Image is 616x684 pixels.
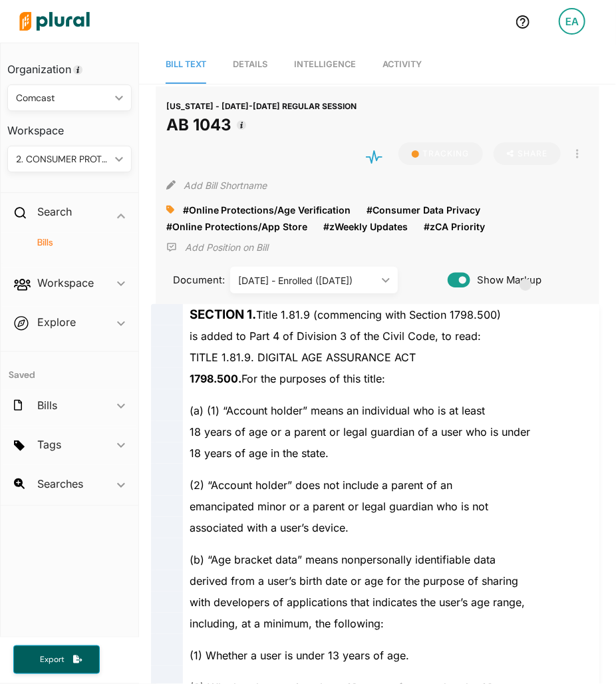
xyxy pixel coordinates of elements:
[190,649,409,662] span: (1) Whether a user is under 13 years of age.
[424,221,485,232] span: #zCA Priority
[190,307,256,322] strong: SECTION 1.
[190,617,384,630] span: including, at a minimum, the following:
[166,46,206,84] a: Bill Text
[190,372,385,385] span: For the purposes of this title:
[548,3,596,40] a: EA
[383,46,422,84] a: Activity
[559,8,585,35] div: EA
[294,59,356,69] span: Intelligence
[190,329,481,343] span: is added to Part 4 of Division 3 of the Civil Code, to read:
[166,238,268,257] div: Add Position Statement
[166,273,214,287] span: Document:
[13,645,100,674] button: Export
[37,437,61,452] h2: Tags
[16,91,110,105] div: Comcast
[398,142,483,165] button: Tracking
[190,521,349,534] span: associated with a user’s device.
[166,200,174,220] div: Add tags
[233,59,267,69] span: Details
[235,119,247,131] div: Tooltip anchor
[37,315,76,329] h2: Explore
[21,236,125,249] a: Bills
[166,101,357,111] span: [US_STATE] - [DATE]-[DATE] REGULAR SESSION
[190,596,525,609] span: with developers of applications that indicates the user’s age range,
[294,46,356,84] a: Intelligence
[190,446,329,460] span: 18 years of age in the state.
[190,553,496,566] span: (b) “Age bracket data” means nonpersonally identifiable data
[37,398,57,413] h2: Bills
[190,425,530,438] span: 18 years of age or a parent or legal guardian of a user who is under
[166,59,206,69] span: Bill Text
[16,152,110,166] div: 2. CONSUMER PROTECTION
[233,46,267,84] a: Details
[7,50,132,79] h3: Organization
[37,275,94,290] h2: Workspace
[184,174,267,196] button: Add Bill Shortname
[323,221,408,232] span: #zWeekly Updates
[72,64,84,76] div: Tooltip anchor
[183,203,351,217] a: #Online Protections/Age Verification
[7,111,132,140] h3: Workspace
[367,204,481,216] span: #Consumer Data Privacy
[166,221,307,232] span: #Online Protections/App Store
[383,59,422,69] span: Activity
[470,273,541,287] span: Show Markup
[190,500,488,513] span: emancipated minor or a parent or legal guardian who is not
[424,220,485,234] a: #zCA Priority
[520,279,532,291] div: Tooltip anchor
[37,204,72,219] h2: Search
[190,478,452,492] span: (2) “Account holder” does not include a parent of an
[488,142,567,165] button: Share
[190,351,416,364] span: TITLE 1.81.9. DIGITAL AGE ASSURANCE ACT
[494,142,561,165] button: Share
[571,639,603,671] iframe: Intercom live chat
[183,204,351,216] span: #Online Protections/Age Verification
[166,220,307,234] a: #Online Protections/App Store
[185,241,268,254] p: Add Position on Bill
[323,220,408,234] a: #zWeekly Updates
[190,308,501,321] span: Title 1.81.9 (commencing with Section 1798.500)
[190,372,241,385] strong: 1798.500.
[31,654,73,665] span: Export
[238,273,377,287] div: [DATE] - Enrolled ([DATE])
[367,203,481,217] a: #Consumer Data Privacy
[190,404,485,417] span: (a) (1) “Account holder” means an individual who is at least
[190,574,518,588] span: derived from a user’s birth date or age for the purpose of sharing
[37,476,83,491] h2: Searches
[1,352,138,385] h4: Saved
[166,113,357,137] h1: AB 1043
